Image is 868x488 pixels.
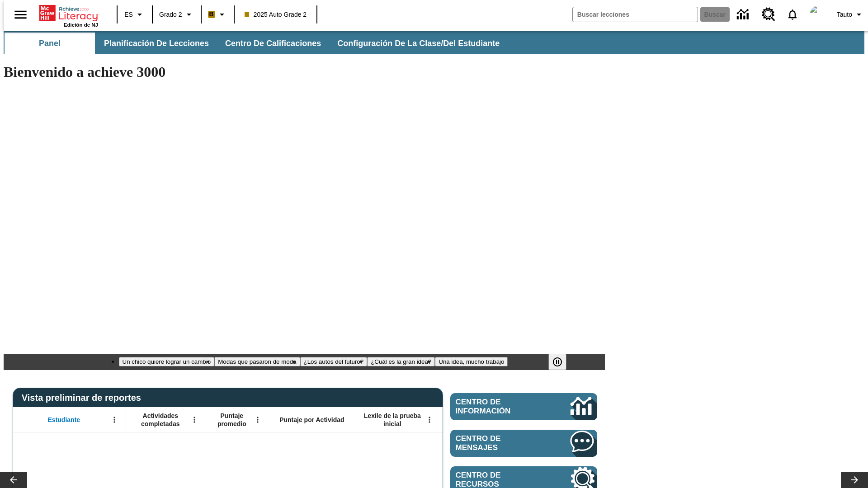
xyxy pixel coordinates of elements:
[131,412,190,428] span: Actividades completadas
[39,38,61,49] span: Panel
[156,6,198,23] button: Grado: Grado 2, Elige un grado
[225,38,321,49] span: Centro de calificaciones
[450,430,597,457] a: Centro de mensajes
[218,33,328,54] button: Centro de calificaciones
[104,38,209,49] span: Planificación de lecciones
[64,22,98,28] span: Edición de NJ
[548,354,566,370] button: Pausar
[22,393,146,403] span: Vista preliminar de reportes
[359,412,425,428] span: Lexile de la prueba inicial
[837,10,852,19] span: Tauto
[159,10,182,19] span: Grado 2
[548,354,576,370] div: Pausar
[39,4,98,22] a: Portada
[120,6,149,23] button: Lenguaje: ES, Selecciona un idioma
[245,10,307,19] span: 2025 Auto Grade 2
[330,33,507,54] button: Configuración de la clase/del estudiante
[804,3,833,26] button: Escoja un nuevo avatar
[810,5,828,23] img: avatar image
[367,357,435,366] button: Diapositiva 4 ¿Cuál es la gran idea?
[119,357,215,366] button: Diapositiva 1 Un chico quiere lograr un cambio
[833,6,868,23] button: Perfil/Configuración
[781,3,804,26] a: Notificaciones
[124,10,133,19] span: ES
[423,413,436,427] button: Abrir menú
[337,38,500,49] span: Configuración de la clase/del estudiante
[214,357,300,366] button: Diapositiva 2 Modas que pasaron de moda
[5,33,95,54] button: Panel
[48,416,80,424] span: Estudiante
[841,472,868,488] button: Carrusel de lecciones, seguir
[435,357,508,366] button: Diapositiva 5 Una idea, mucho trabajo
[300,357,368,366] button: Diapositiva 3 ¿Los autos del futuro?
[209,9,214,20] span: B
[279,416,344,424] span: Puntaje por Actividad
[97,33,216,54] button: Planificación de lecciones
[4,33,508,54] div: Subbarra de navegación
[108,413,121,427] button: Abrir menú
[204,6,231,23] button: Boost El color de la clase es anaranjado claro. Cambiar el color de la clase.
[573,7,698,22] input: Buscar campo
[210,412,254,428] span: Puntaje promedio
[4,64,605,80] h1: Bienvenido a achieve 3000
[251,413,264,427] button: Abrir menú
[756,2,781,27] a: Centro de recursos, Se abrirá en una pestaña nueva.
[188,413,201,427] button: Abrir menú
[7,1,34,28] button: Abrir el menú lateral
[4,31,864,54] div: Subbarra de navegación
[450,393,597,420] a: Centro de información
[456,434,543,452] span: Centro de mensajes
[39,3,98,28] div: Portada
[731,2,756,27] a: Centro de información
[456,398,540,416] span: Centro de información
